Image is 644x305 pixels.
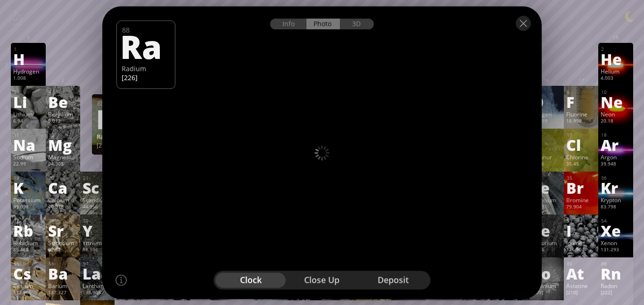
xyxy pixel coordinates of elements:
[532,247,561,254] div: 127.6
[83,239,112,247] div: Yttrium
[567,175,596,181] div: 35
[532,180,561,195] div: Se
[567,261,596,267] div: 85
[566,94,596,109] div: F
[83,180,112,195] div: Sc
[49,261,78,267] div: 56
[13,196,43,204] div: Potassium
[532,94,561,109] div: O
[532,137,561,152] div: S
[48,223,78,238] div: Sr
[566,161,596,168] div: 35.45
[48,196,78,204] div: Calcium
[13,75,43,82] div: 1.008
[13,137,43,152] div: Na
[83,223,112,238] div: Y
[566,196,596,204] div: Bromine
[601,67,630,75] div: Helium
[48,239,78,247] div: Strontium
[48,180,78,195] div: Ca
[532,289,561,297] div: [209]
[48,247,78,254] div: 87.62
[601,75,630,82] div: 4.003
[601,223,630,238] div: Xe
[13,247,43,254] div: 85.468
[48,161,78,168] div: 24.305
[5,5,639,24] h1: Talbica. Interactive chemistry
[532,110,561,118] div: Oxygen
[83,282,112,289] div: Lanthanum
[122,64,170,73] div: Radium
[601,118,630,125] div: 20.18
[96,111,139,126] div: Ra
[566,223,596,238] div: I
[532,218,561,224] div: 52
[532,223,561,238] div: Te
[566,110,596,118] div: Fluorine
[601,153,630,161] div: Argon
[83,196,112,204] div: Scandium
[601,110,630,118] div: Neon
[601,132,630,138] div: 18
[357,272,429,288] div: deposit
[14,261,43,267] div: 55
[13,110,43,118] div: Lithium
[601,175,630,181] div: 36
[83,261,112,267] div: 57
[13,94,43,109] div: Li
[48,110,78,118] div: Beryllium
[13,289,43,297] div: 132.905
[532,266,561,281] div: Po
[601,94,630,109] div: Ne
[566,118,596,125] div: 18.998
[566,247,596,254] div: 126.904
[49,89,78,95] div: 4
[13,239,43,247] div: Rubidium
[13,282,43,289] div: Cesium
[287,272,358,288] div: close up
[532,89,561,95] div: 8
[601,51,630,66] div: He
[14,132,43,138] div: 11
[48,94,78,109] div: Be
[215,272,287,288] div: clock
[532,175,561,181] div: 34
[49,175,78,181] div: 20
[601,247,630,254] div: 131.293
[601,89,630,95] div: 10
[83,175,112,181] div: 21
[601,196,630,204] div: Krypton
[48,153,78,161] div: Magnesium
[83,289,112,297] div: 138.905
[601,180,630,195] div: Kr
[13,118,43,125] div: 6.94
[567,89,596,95] div: 9
[566,153,596,161] div: Chlorine
[601,137,630,152] div: Ar
[566,204,596,211] div: 79.904
[13,51,43,66] div: H
[13,204,43,211] div: 39.098
[567,132,596,138] div: 17
[532,153,561,161] div: Sulphur
[14,89,43,95] div: 3
[122,73,170,82] div: [226]
[601,261,630,267] div: 86
[566,239,596,247] div: Iodine
[14,46,43,52] div: 1
[566,289,596,297] div: [210]
[48,266,78,281] div: Ba
[532,261,561,267] div: 84
[601,239,630,247] div: Xenon
[532,204,561,211] div: 78.971
[48,204,78,211] div: 40.078
[83,247,112,254] div: 88.906
[601,266,630,281] div: Rn
[13,161,43,168] div: 22.99
[49,132,78,138] div: 12
[532,161,561,168] div: 32.06
[601,46,630,52] div: 2
[566,180,596,195] div: Br
[532,282,561,289] div: Polonium
[13,153,43,161] div: Sodium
